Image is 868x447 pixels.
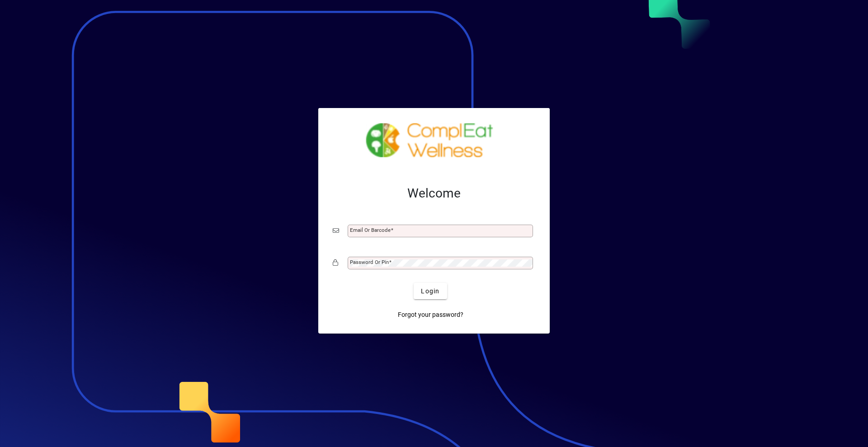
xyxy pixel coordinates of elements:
[421,287,439,296] span: Login
[350,259,389,265] mat-label: Password or Pin
[350,227,391,233] mat-label: Email or Barcode
[414,283,447,299] button: Login
[394,306,467,323] a: Forgot your password?
[398,310,463,320] span: Forgot your password?
[333,186,535,201] h2: Welcome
